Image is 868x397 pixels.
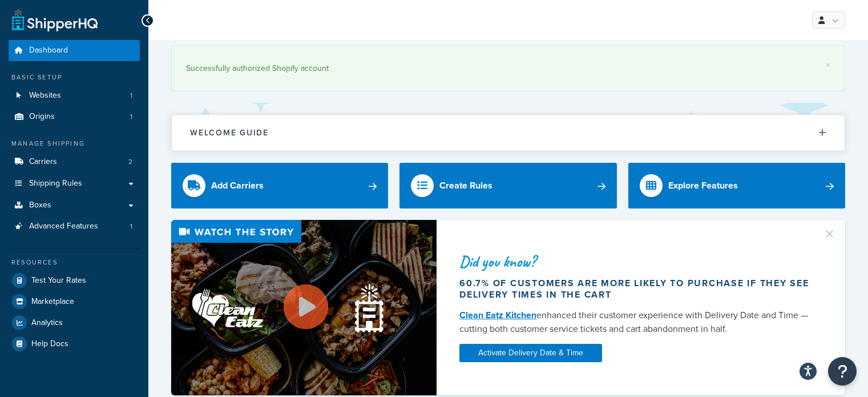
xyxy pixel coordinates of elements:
a: Advanced Features1 [9,216,140,237]
a: Clean Eatz Kitchen [459,308,536,322]
span: Dashboard [29,46,68,55]
span: Advanced Features [29,222,98,231]
span: Carriers [29,157,57,167]
a: Shipping Rules [9,173,140,194]
a: Test Your Rates [9,270,140,291]
span: Boxes [29,200,51,210]
li: Websites [9,85,140,106]
a: Add Carriers [171,163,388,208]
span: Shipping Rules [29,179,82,189]
div: Explore Features [668,178,738,194]
div: enhanced their customer experience with Delivery Date and Time — cutting both customer service ti... [459,308,814,336]
div: Manage Shipping [9,139,140,149]
a: Origins1 [9,106,140,127]
h2: Welcome Guide [190,129,269,137]
span: Marketplace [31,297,74,307]
div: Successfully authorized Shopify account [186,61,830,77]
a: Activate Delivery Date & Time [459,344,602,362]
span: 2 [128,157,132,167]
a: Carriers2 [9,151,140,173]
a: Websites1 [9,85,140,106]
a: Create Rules [399,163,616,208]
button: Welcome Guide [172,115,845,151]
li: Carriers [9,151,140,173]
span: 1 [130,91,132,101]
a: Marketplace [9,291,140,312]
div: 60.7% of customers are more likely to purchase if they see delivery times in the cart [459,278,814,300]
a: Help Docs [9,334,140,354]
div: Add Carriers [211,178,264,194]
span: Websites [29,91,61,101]
div: Basic Setup [9,73,140,82]
button: Open Resource Center [828,357,857,386]
div: Did you know? [459,254,814,270]
a: Dashboard [9,40,140,61]
a: × [826,61,830,70]
div: Create Rules [439,178,492,194]
li: Advanced Features [9,216,140,237]
a: Boxes [9,195,140,216]
a: Explore Features [628,163,845,208]
span: 1 [130,112,132,122]
span: Help Docs [31,339,68,349]
img: Video thumbnail [171,220,437,395]
span: Origins [29,112,55,122]
a: Analytics [9,312,140,333]
span: 1 [130,222,132,231]
div: Resources [9,258,140,267]
span: Test Your Rates [31,276,86,286]
span: Analytics [31,318,63,328]
li: Origins [9,106,140,127]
